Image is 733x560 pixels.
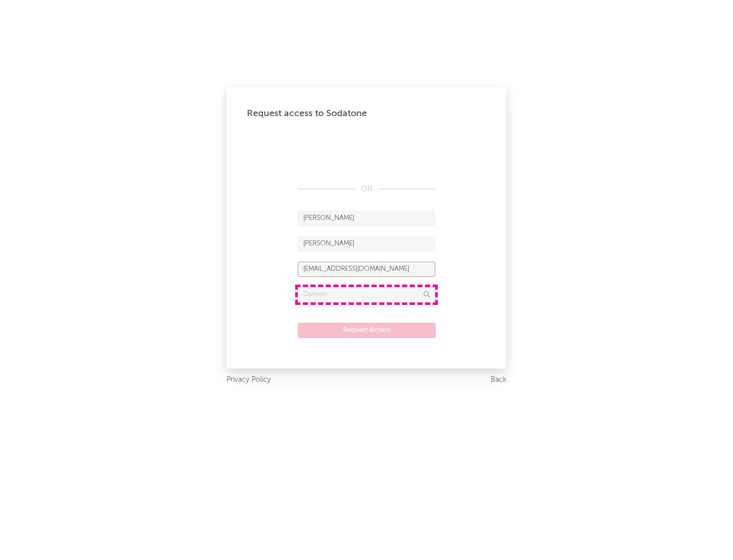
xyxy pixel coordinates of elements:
[491,374,506,386] a: Back
[298,236,435,251] input: Last Name
[298,323,436,338] button: Request Access
[298,211,435,226] input: First Name
[247,107,486,120] div: Request access to Sodatone
[298,262,435,277] input: Email
[298,287,435,302] input: Division
[227,374,271,386] a: Privacy Policy
[298,183,435,195] div: OR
